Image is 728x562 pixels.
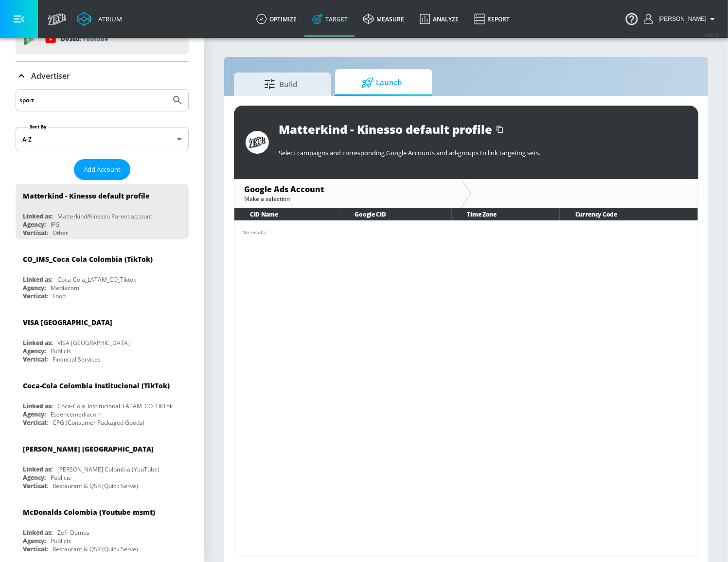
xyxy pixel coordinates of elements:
div: Linked as: [23,212,53,220]
div: Food [53,292,66,300]
div: Matterkind/Kinesso Parent account [57,212,152,220]
div: Agency: [23,220,46,229]
span: Launch [345,71,419,94]
span: Build [244,73,318,96]
div: VISA [GEOGRAPHIC_DATA]Linked as:VISA [GEOGRAPHIC_DATA]Agency:PublicisVertical:Financial Services [16,310,189,366]
span: Add Account [84,164,121,175]
button: Add Account [74,159,130,180]
div: Matterkind - Kinesso default profileLinked as:Matterkind/Kinesso Parent accountAgency:IPGVertical... [16,184,189,239]
input: Search by name [19,94,167,107]
div: Zefr Demos [57,528,89,537]
a: Target [304,1,355,36]
div: VISA [GEOGRAPHIC_DATA] [57,339,130,347]
div: McDonalds Colombia (Youtube msmt)Linked as:Zefr DemosAgency:PublicisVertical:Restaurant & QSR (Qu... [16,500,189,556]
button: [PERSON_NAME] [644,13,718,25]
div: Atrium [94,15,122,23]
div: Restaurant & QSR (Quick Serve) [53,482,138,490]
div: Agency: [23,473,46,482]
p: DV360: [61,34,108,45]
div: Other [53,229,68,237]
button: Open Resource Center [618,5,645,32]
div: Restaurant & QSR (Quick Serve) [53,545,138,553]
div: CPG (Consumer Packaged Goods) [53,418,144,427]
div: Advertiser [16,62,189,90]
div: Vertical: [23,482,48,490]
div: [PERSON_NAME] [GEOGRAPHIC_DATA] [23,444,154,453]
div: Agency: [23,347,46,355]
div: Linked as: [23,402,53,410]
th: Google CID [339,208,452,220]
div: Linked as: [23,528,53,537]
div: [PERSON_NAME] [GEOGRAPHIC_DATA]Linked as:[PERSON_NAME] Colombia (YouTube)Agency:PublicisVertical:... [16,437,189,492]
button: Submit Search [167,90,188,111]
div: CO_IMS_Coca Cola Colombia (TikTok)Linked as:Coca-Cola_LATAM_CO_TiktokAgency:MediacomVertical:Food [16,247,189,303]
div: No results [242,229,690,236]
span: login as: justin.nim@zefr.com [655,16,707,22]
th: Time Zone [452,208,560,220]
div: Vertical: [23,545,48,553]
div: Coca-Cola_Institucional_LATAM_CO_TikTok [57,402,173,410]
a: Atrium [77,12,122,26]
div: Linked as: [23,275,53,284]
a: measure [355,1,412,36]
div: Linked as: [23,465,53,473]
div: Google Ads Account [244,184,451,195]
div: Agency: [23,284,46,292]
div: Agency: [23,410,46,418]
p: Advertiser [31,71,70,81]
span: v 4.24.0 [705,32,718,37]
th: Currency Code [560,208,698,220]
div: Matterkind - Kinesso default profile [279,121,492,137]
div: Coca-Cola Colombia Institucional (TikTok)Linked as:Coca-Cola_Institucional_LATAM_CO_TikTokAgency:... [16,374,189,429]
div: Coca-Cola_LATAM_CO_Tiktok [57,275,136,284]
p: Youtube [82,34,108,44]
a: Report [466,1,517,36]
th: CID Name [234,208,339,220]
div: Mediacom [51,284,79,292]
div: Vertical: [23,229,48,237]
div: Agency: [23,537,46,545]
div: VISA [GEOGRAPHIC_DATA] [23,318,112,327]
a: optimize [249,1,304,36]
div: Vertical: [23,355,48,363]
div: Linked as: [23,339,53,347]
div: Make a selection [244,195,451,203]
div: [PERSON_NAME] Colombia (YouTube) [57,465,160,473]
div: Essencemediacom [51,410,102,418]
div: McDonalds Colombia (Youtube msmt) [23,508,155,517]
div: A-Z [16,127,189,151]
div: Financial Services [53,355,101,363]
div: CO_IMS_Coca Cola Colombia (TikTok) [23,254,153,264]
label: Sort By [28,124,49,130]
div: Google Ads AccountMake a selection [234,179,461,208]
div: DV360: Youtube [16,25,189,54]
div: Publicis [51,473,71,482]
div: Publicis [51,537,71,545]
div: IPG [51,220,60,229]
a: Analyze [412,1,466,36]
div: Coca-Cola Colombia Institucional (TikTok) [23,381,170,390]
div: Vertical: [23,418,48,427]
p: Select campaigns and corresponding Google Accounts and ad-groups to link targeting sets. [279,148,687,157]
div: Vertical: [23,292,48,300]
div: Publicis [51,347,71,355]
div: Matterkind - Kinesso default profile [23,191,150,200]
